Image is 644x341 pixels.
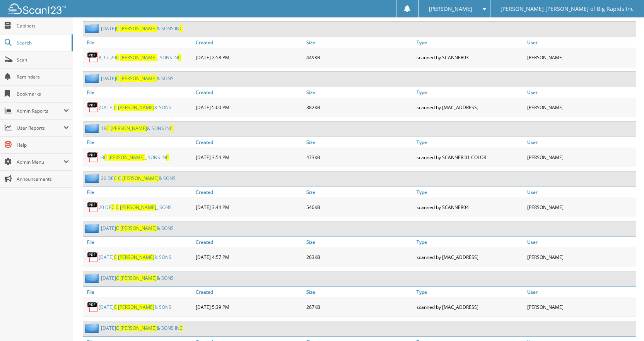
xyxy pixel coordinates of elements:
a: File [83,287,194,297]
img: folder2.png [85,223,101,233]
a: File [83,187,194,197]
span: C [116,75,119,82]
a: 18C [PERSON_NAME]_ SONS INC [99,154,169,161]
a: [DATE]C [PERSON_NAME]& SONS [99,104,171,111]
img: folder2.png [85,323,101,333]
a: 18C [PERSON_NAME]& SONS INC [101,125,173,132]
a: 20 DEC C [PERSON_NAME]& SONS [101,175,176,182]
a: Size [304,87,415,98]
span: [PERSON_NAME] [122,175,159,182]
div: 540KB [304,199,415,215]
span: C [116,204,119,211]
span: User Reports [17,125,63,131]
div: [DATE] 3:54 PM [194,149,304,165]
iframe: Chat Widget [605,304,644,341]
a: Size [304,37,415,48]
span: [PERSON_NAME] [120,275,157,281]
a: Type [415,87,525,98]
img: PDF.png [87,51,99,63]
a: User [525,137,636,147]
a: File [83,87,194,98]
div: scanned by SCANNER03 [415,50,525,65]
img: PDF.png [87,201,99,213]
a: [DATE]C [PERSON_NAME]& SONS [101,75,174,82]
span: C [114,104,117,111]
img: folder2.png [85,173,101,183]
span: [PERSON_NAME] [108,154,145,161]
div: 267KB [304,299,415,315]
a: Type [415,137,525,147]
a: [DATE]C [PERSON_NAME]& SONS [99,304,171,310]
span: [PERSON_NAME] [118,254,154,260]
span: C [179,325,183,331]
img: folder2.png [85,24,101,33]
div: 473KB [304,149,415,165]
a: [DATE]C [PERSON_NAME]& SONS [101,225,174,231]
a: File [83,137,194,147]
span: [PERSON_NAME] [PERSON_NAME] of Big Rapids Inc [501,7,634,11]
span: Bookmarks [17,91,69,97]
span: Help [17,142,69,148]
span: C [114,254,117,260]
a: Size [304,187,415,197]
div: [DATE] 4:57 PM [194,249,304,265]
a: User [525,187,636,197]
span: C [104,154,107,161]
span: C [114,304,117,310]
a: Type [415,37,525,48]
a: Created [194,187,304,197]
span: C [116,325,119,331]
div: scanned by [MAC_ADDRESS] [415,99,525,115]
span: [PERSON_NAME] [118,104,154,111]
a: 20 DEC C [PERSON_NAME]_ SONS [99,204,172,211]
span: C [178,54,181,61]
div: [PERSON_NAME] [525,99,636,115]
a: File [83,37,194,48]
a: User [525,237,636,247]
a: File [83,237,194,247]
span: Announcements [17,176,69,182]
a: 8_17_20C [PERSON_NAME]_ SONS INC [99,54,181,61]
div: [PERSON_NAME] [525,50,636,65]
div: scanned by SCANNER04 [415,199,525,215]
a: Created [194,87,304,98]
div: scanned by SCANNER 01 COLOR [415,149,525,165]
a: Created [194,37,304,48]
a: User [525,37,636,48]
span: [PERSON_NAME] [120,54,157,61]
a: Created [194,287,304,297]
div: [PERSON_NAME] [525,199,636,215]
img: PDF.png [87,251,99,263]
a: Size [304,237,415,247]
a: Size [304,137,415,147]
a: [DATE]C [PERSON_NAME]& SONS [99,254,171,260]
span: C [118,175,121,182]
div: [DATE] 2:58 PM [194,50,304,65]
span: [PERSON_NAME] [120,225,157,231]
span: C [106,125,109,132]
a: [DATE]C [PERSON_NAME]& SONS INC [101,25,183,32]
span: [PERSON_NAME] [120,25,157,32]
img: scan123-logo-white.svg [8,3,66,14]
span: [PERSON_NAME] [111,125,147,132]
div: [DATE] 5:00 PM [194,99,304,115]
span: C [179,25,183,32]
div: [PERSON_NAME] [525,249,636,265]
span: [PERSON_NAME] [120,325,157,331]
span: Admin Reports [17,108,63,114]
img: folder2.png [85,123,101,133]
span: [PERSON_NAME] [120,204,156,211]
div: [DATE] 3:44 PM [194,199,304,215]
span: Reminders [17,74,69,80]
a: [DATE]C [PERSON_NAME]& SONS [101,275,174,281]
div: 263KB [304,249,415,265]
a: User [525,87,636,98]
span: C [166,154,169,161]
div: [PERSON_NAME] [525,299,636,315]
img: folder2.png [85,74,101,83]
span: C [111,204,114,211]
div: 449KB [304,50,415,65]
a: User [525,287,636,297]
img: PDF.png [87,301,99,313]
div: [DATE] 5:39 PM [194,299,304,315]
